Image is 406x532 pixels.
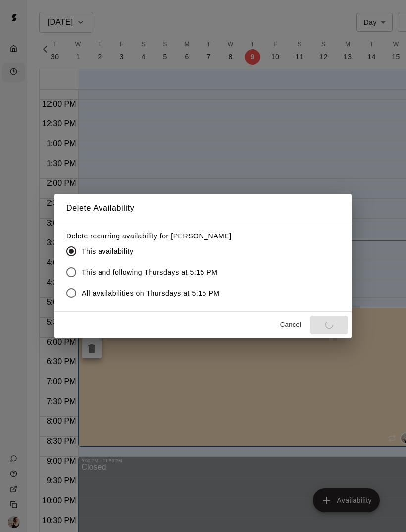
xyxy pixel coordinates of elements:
[275,317,306,333] button: Cancel
[82,288,220,298] span: All availabilities on Thursdays at 5:15 PM
[82,246,133,257] span: This availability
[54,194,352,223] h2: Delete Availability
[82,267,218,278] span: This and following Thursdays at 5:15 PM
[66,231,232,241] label: Delete recurring availability for [PERSON_NAME]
